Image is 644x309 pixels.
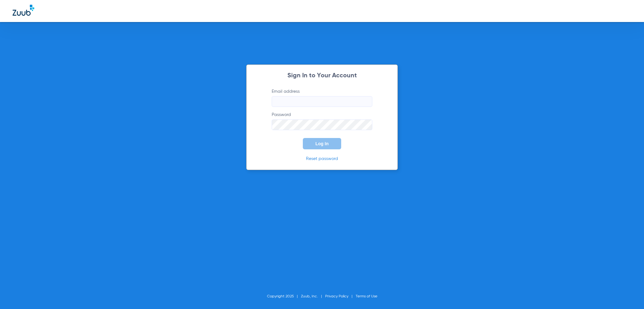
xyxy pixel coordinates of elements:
[267,293,301,300] li: Copyright 2025
[272,88,372,107] label: Email address
[13,5,34,16] img: Zuub Logo
[356,295,377,298] a: Terms of Use
[272,119,372,130] input: Password
[325,295,348,298] a: Privacy Policy
[262,73,382,79] h2: Sign In to Your Account
[272,112,372,130] label: Password
[613,279,644,309] iframe: Chat Widget
[306,157,338,161] a: Reset password
[315,141,329,146] span: Log In
[301,293,325,300] li: Zuub, Inc.
[272,96,372,107] input: Email address
[303,138,341,149] button: Log In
